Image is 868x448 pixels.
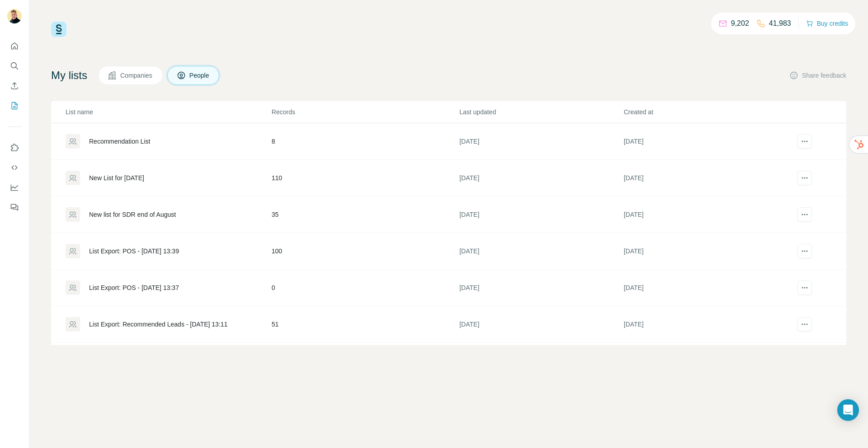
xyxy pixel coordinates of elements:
button: My lists [7,98,22,114]
button: actions [797,171,812,185]
td: [DATE] [459,343,623,379]
button: Dashboard [7,179,22,196]
td: [DATE] [459,233,623,270]
div: List Export: POS - [DATE] 13:39 [89,247,179,256]
div: Recommendation List [89,137,150,146]
button: actions [797,280,812,295]
img: Surfe Logo [51,22,66,37]
button: Use Surfe API [7,159,22,176]
p: 41,983 [769,18,791,29]
button: Quick start [7,38,22,54]
button: actions [797,317,812,331]
p: Records [272,107,458,117]
div: List Export: POS - [DATE] 13:37 [89,283,179,292]
h4: My lists [51,68,87,83]
button: actions [797,244,812,258]
p: Created at [624,107,787,117]
td: [DATE] [459,160,623,196]
td: [DATE] [623,123,788,160]
p: Last updated [459,107,623,117]
td: [DATE] [623,306,788,343]
td: 0 [271,270,459,306]
td: 15 [271,343,459,379]
div: Open Intercom Messenger [837,399,859,421]
td: [DATE] [459,306,623,343]
img: Avatar [7,9,22,23]
button: Share feedback [789,71,846,80]
div: List Export: Recommended Leads - [DATE] 13:11 [89,320,227,329]
button: Feedback [7,199,22,215]
button: Buy credits [806,17,848,30]
button: Enrich CSV [7,78,22,94]
button: actions [797,207,812,222]
td: 100 [271,233,459,270]
td: [DATE] [623,270,788,306]
button: Use Surfe on LinkedIn [7,140,22,156]
td: [DATE] [459,123,623,160]
td: [DATE] [459,270,623,306]
p: 9,202 [731,18,749,29]
div: New list for SDR end of August [89,210,176,219]
button: actions [797,134,812,149]
td: 110 [271,160,459,196]
span: Companies [120,71,153,80]
button: Search [7,58,22,74]
td: 35 [271,196,459,233]
td: 51 [271,306,459,343]
td: [DATE] [623,233,788,270]
span: People [189,71,210,80]
td: [DATE] [623,160,788,196]
td: [DATE] [623,343,788,379]
p: List name [66,107,271,117]
div: New List for [DATE] [89,173,144,182]
td: [DATE] [459,196,623,233]
td: [DATE] [623,196,788,233]
td: 8 [271,123,459,160]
